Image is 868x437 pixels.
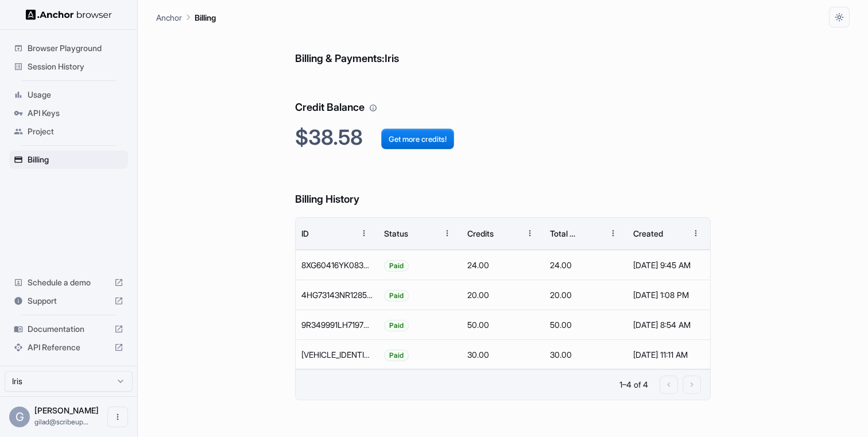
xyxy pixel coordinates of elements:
[195,11,216,24] p: Billing
[354,223,374,243] button: Menu
[520,223,540,243] button: Menu
[9,122,128,141] div: Project
[633,310,705,339] div: [DATE] 8:54 AM
[544,250,627,280] div: 24.00
[9,104,128,122] div: API Keys
[633,340,705,369] div: [DATE] 11:11 AM
[295,28,711,67] h6: Billing & Payments: Iris
[467,229,494,238] div: Credits
[462,310,545,339] div: 50.00
[333,223,354,243] button: Sort
[9,150,128,169] div: Billing
[9,273,128,292] div: Schedule a demo
[156,11,182,24] p: Anchor
[9,338,128,357] div: API Reference
[9,86,128,104] div: Usage
[301,229,309,238] div: ID
[26,9,112,20] img: Anchor Logo
[28,277,110,288] span: Schedule a demo
[295,168,711,208] h6: Billing History
[619,379,648,390] p: 1–4 of 4
[385,251,408,280] span: Paid
[633,250,705,280] div: [DATE] 9:45 AM
[685,223,706,243] button: Menu
[633,280,705,310] div: [DATE] 1:08 PM
[550,229,581,238] div: Total Cost
[385,311,408,340] span: Paid
[544,280,627,310] div: 20.00
[9,292,128,310] div: Support
[295,125,711,150] h2: $38.58
[28,154,123,165] span: Billing
[28,42,123,54] span: Browser Playground
[34,417,88,426] span: gilad@scribeup.io
[416,223,437,243] button: Sort
[369,104,377,112] svg: Your credit balance will be consumed as you use the API. Visit the usage page to view a breakdown...
[28,126,123,137] span: Project
[9,57,128,76] div: Session History
[603,223,623,243] button: Menu
[544,310,627,339] div: 50.00
[28,342,110,353] span: API Reference
[437,223,458,243] button: Menu
[384,229,408,238] div: Status
[28,323,110,335] span: Documentation
[462,339,545,369] div: 30.00
[665,223,685,243] button: Sort
[156,11,216,24] nav: breadcrumb
[381,129,454,149] button: Get more credits!
[296,339,379,369] div: 2CA19807B51291538
[107,407,128,427] button: Open menu
[385,341,408,370] span: Paid
[28,295,110,307] span: Support
[28,107,123,119] span: API Keys
[9,320,128,338] div: Documentation
[544,339,627,369] div: 30.00
[9,407,30,427] div: G
[296,280,379,310] div: 4HG73143NR128530T
[385,281,408,310] span: Paid
[462,280,545,310] div: 20.00
[28,89,123,100] span: Usage
[296,310,379,339] div: 9R349991LH719700G
[295,76,711,116] h6: Credit Balance
[582,223,603,243] button: Sort
[34,405,99,415] span: Gilad Spitzer
[296,250,379,280] div: 8XG60416YK083963B
[28,61,123,72] span: Session History
[499,223,520,243] button: Sort
[462,250,545,280] div: 24.00
[9,39,128,57] div: Browser Playground
[633,229,663,238] div: Created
